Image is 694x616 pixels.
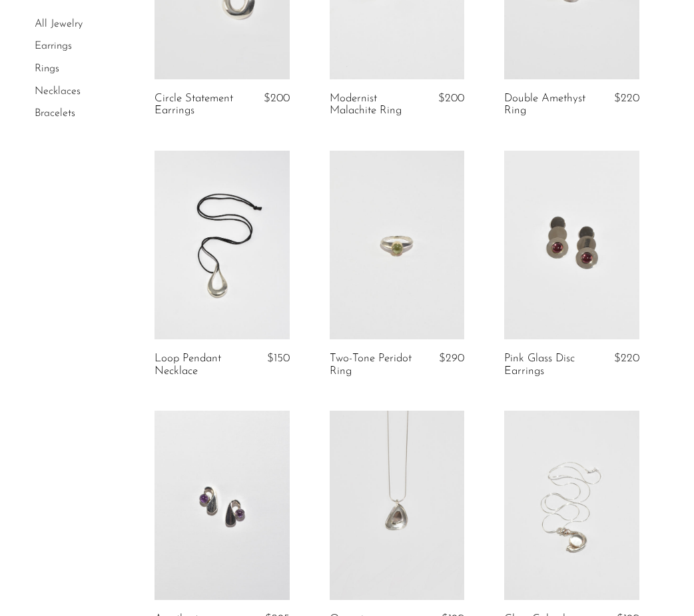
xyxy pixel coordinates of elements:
[614,353,639,364] span: $220
[35,63,59,74] a: Rings
[330,353,416,377] a: Two-Tone Peridot Ring
[330,93,416,117] a: Modernist Malachite Ring
[35,86,81,97] a: Necklaces
[155,353,241,377] a: Loop Pendant Necklace
[264,93,290,104] span: $200
[35,19,83,29] a: All Jewelry
[267,353,290,364] span: $150
[439,353,464,364] span: $290
[155,93,241,117] a: Circle Statement Earrings
[35,41,72,52] a: Earrings
[504,93,591,117] a: Double Amethyst Ring
[35,108,75,119] a: Bracelets
[438,93,464,104] span: $200
[504,353,591,377] a: Pink Glass Disc Earrings
[614,93,639,104] span: $220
